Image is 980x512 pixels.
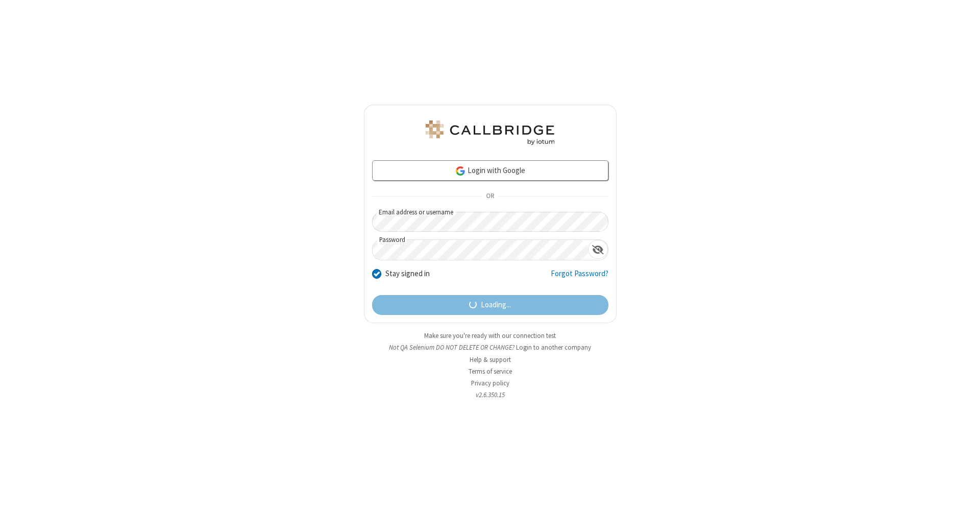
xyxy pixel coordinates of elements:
a: Login with Google [372,160,608,181]
a: Forgot Password? [551,268,608,287]
input: Email address or username [372,212,608,232]
img: google-icon.png [455,165,466,177]
label: Stay signed in [385,268,430,280]
input: Password [373,240,588,260]
a: Privacy policy [471,379,509,387]
li: v2.6.350.15 [364,390,617,400]
a: Make sure you're ready with our connection test [424,331,556,340]
a: Help & support [470,355,511,364]
span: OR [482,189,498,204]
img: QA Selenium DO NOT DELETE OR CHANGE [424,120,556,145]
span: Loading... [481,299,511,311]
button: Loading... [372,295,608,315]
div: Show password [588,240,608,259]
button: Login to another company [516,343,591,352]
a: Terms of service [469,367,512,376]
li: Not QA Selenium DO NOT DELETE OR CHANGE? [364,343,617,352]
